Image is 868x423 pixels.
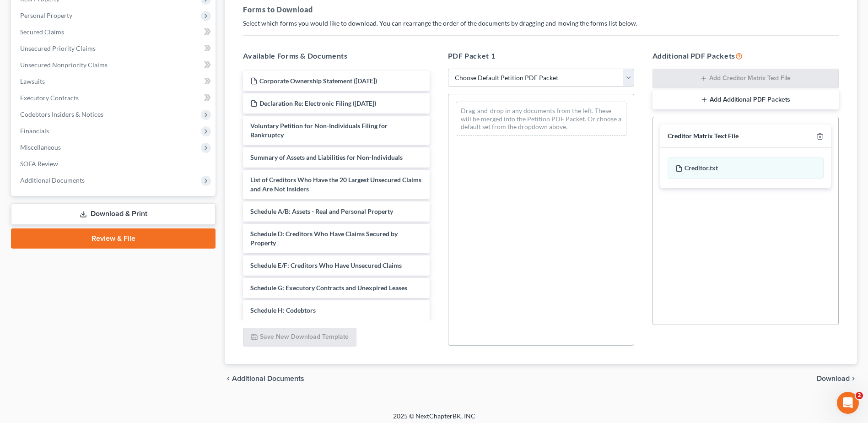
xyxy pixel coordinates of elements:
a: chevron_left Additional Documents [225,375,304,382]
span: Codebtors Insiders & Notices [20,110,103,118]
span: 2 [856,392,863,399]
span: Secured Claims [20,28,64,36]
button: Download chevron_right [817,375,857,382]
a: Executory Contracts [13,90,216,106]
iframe: Intercom live chat [837,392,859,414]
span: Personal Property [20,11,72,19]
a: Secured Claims [13,24,216,40]
h5: Forms to Download [243,4,839,15]
span: Voluntary Petition for Non-Individuals Filing for Bankruptcy [250,122,388,139]
span: Additional Documents [20,176,85,184]
i: chevron_left [225,375,232,382]
span: Schedule H: Codebtors [250,306,316,314]
span: List of Creditors Who Have the 20 Largest Unsecured Claims and Are Not Insiders [250,176,421,193]
p: Select which forms you would like to download. You can rearrange the order of the documents by dr... [243,19,839,28]
h5: Available Forms & Documents [243,50,429,61]
button: Save New Download Template [243,328,356,347]
span: Schedule G: Executory Contracts and Unexpired Leases [250,284,407,292]
div: Drag-and-drop in any documents from the left. These will be merged into the Petition PDF Packet. ... [456,102,626,136]
a: Lawsuits [13,73,216,90]
span: Financials [20,127,49,135]
h5: Additional PDF Packets [652,50,839,61]
i: chevron_right [850,375,857,382]
span: Additional Documents [232,375,304,382]
span: SOFA Review [20,160,58,168]
a: Unsecured Nonpriority Claims [13,57,216,73]
a: SOFA Review [13,156,216,172]
span: Schedule E/F: Creditors Who Have Unsecured Claims [250,261,402,269]
span: Corporate Ownership Statement ([DATE]) [259,77,377,85]
span: Download [817,375,850,382]
span: Miscellaneous [20,143,61,151]
a: Unsecured Priority Claims [13,40,216,57]
span: Declaration Re: Electronic Filing ([DATE]) [259,99,376,107]
span: Unsecured Nonpriority Claims [20,61,108,69]
span: Unsecured Priority Claims [20,44,96,52]
span: Executory Contracts [20,94,79,102]
button: Add Additional PDF Packets [652,90,839,109]
a: Review & File [11,228,216,249]
div: Creditor.txt [668,157,824,179]
div: Creditor Matrix Text File [668,132,739,141]
span: Schedule D: Creditors Who Have Claims Secured by Property [250,230,398,247]
span: Lawsuits [20,77,45,85]
a: Download & Print [11,203,216,225]
span: Summary of Assets and Liabilities for Non-Individuals [250,153,403,161]
button: Add Creditor Matrix Text File [652,69,839,89]
h5: PDF Packet 1 [448,50,634,61]
span: Schedule A/B: Assets - Real and Personal Property [250,207,393,215]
